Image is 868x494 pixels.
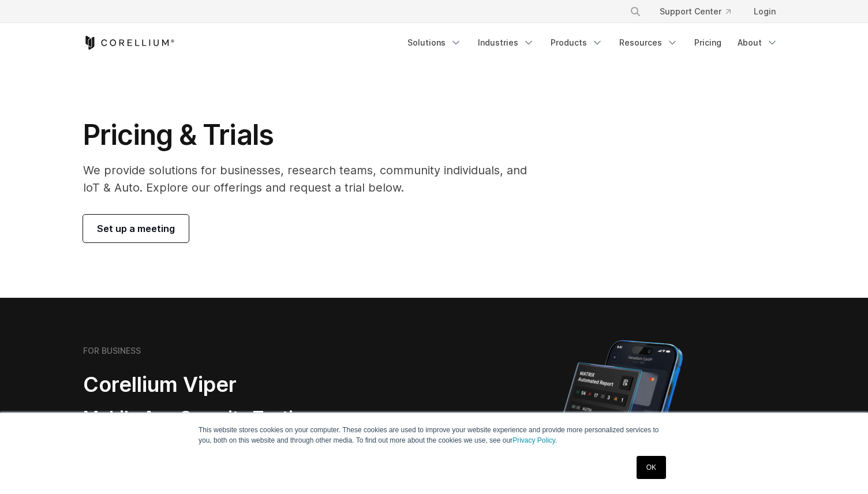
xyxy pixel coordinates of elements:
button: Search [625,1,646,22]
p: We provide solutions for businesses, research teams, community individuals, and IoT & Auto. Explo... [83,162,543,196]
a: Resources [612,32,685,53]
h6: FOR BUSINESS [83,346,141,356]
a: Login [744,1,785,22]
a: OK [637,456,666,479]
h3: Mobile App Security Testing [83,407,379,429]
a: Corellium Home [83,36,175,50]
h2: Corellium Viper [83,372,379,398]
a: Privacy Policy. [512,436,557,444]
a: Set up a meeting [83,215,189,242]
a: About [731,32,785,53]
a: Solutions [401,32,469,53]
div: Navigation Menu [616,1,785,22]
span: Set up a meeting [97,222,175,235]
p: This website stores cookies on your computer. These cookies are used to improve your website expe... [199,425,669,446]
div: Navigation Menu [401,32,785,53]
a: Pricing [687,32,728,53]
a: Products [544,32,610,53]
a: Support Center [650,1,740,22]
h1: Pricing & Trials [83,118,543,152]
a: Industries [471,32,541,53]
